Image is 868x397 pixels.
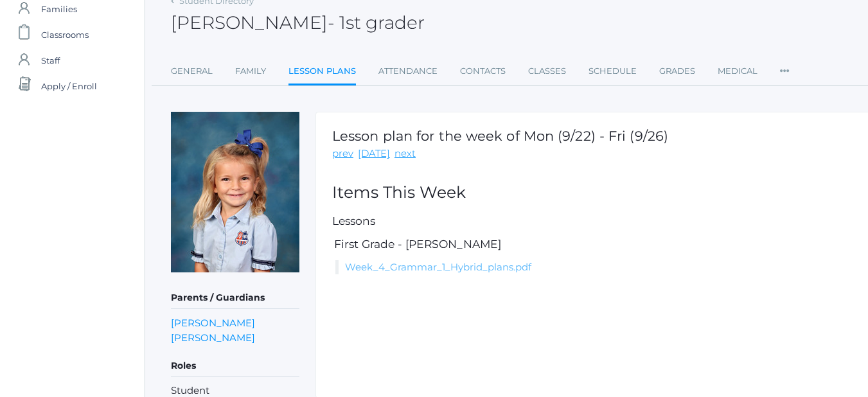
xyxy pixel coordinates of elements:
[235,58,266,84] a: Family
[171,13,425,33] h2: [PERSON_NAME]
[328,12,425,33] span: - 1st grader
[171,330,255,345] a: [PERSON_NAME]
[332,128,668,143] h1: Lesson plan for the week of Mon (9/22) - Fri (9/26)
[718,58,757,84] a: Medical
[41,48,60,73] span: Staff
[378,58,438,84] a: Attendance
[659,58,695,84] a: Grades
[460,58,506,84] a: Contacts
[171,112,299,272] img: Shiloh Laubacher
[171,355,299,377] h5: Roles
[171,58,213,84] a: General
[41,73,97,99] span: Apply / Enroll
[288,58,356,86] a: Lesson Plans
[171,287,299,309] h5: Parents / Guardians
[345,261,531,273] a: Week_4_Grammar_1_Hybrid_plans.pdf
[394,146,416,161] a: next
[41,22,89,48] span: Classrooms
[332,146,353,161] a: prev
[589,58,637,84] a: Schedule
[171,315,255,330] a: [PERSON_NAME]
[358,146,390,161] a: [DATE]
[528,58,566,84] a: Classes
